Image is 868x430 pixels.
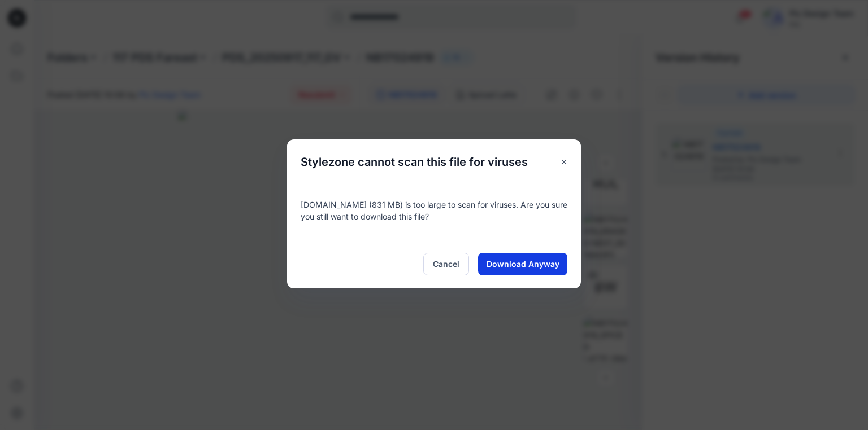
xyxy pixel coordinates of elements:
button: Close [554,152,574,172]
div: [DOMAIN_NAME] (831 MB) is too large to scan for viruses. Are you sure you still want to download ... [287,185,581,239]
span: Cancel [433,258,459,270]
button: Download Anyway [478,253,567,275]
button: Cancel [423,253,469,275]
h5: Stylezone cannot scan this file for viruses [287,139,541,185]
span: Download Anyway [487,258,559,270]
